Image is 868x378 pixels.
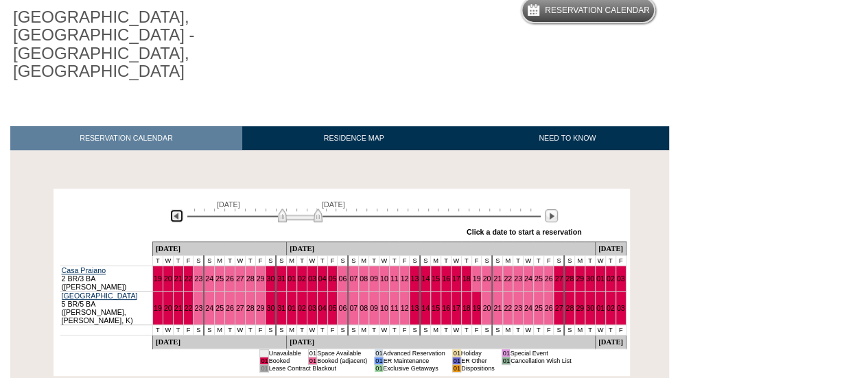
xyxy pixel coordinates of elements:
[152,335,286,349] td: [DATE]
[174,304,183,312] a: 21
[462,274,471,283] a: 18
[287,335,596,349] td: [DATE]
[535,304,543,312] a: 25
[605,324,615,335] td: T
[441,324,451,335] td: T
[257,304,265,312] a: 29
[317,255,327,265] td: T
[471,324,482,335] td: F
[510,357,571,364] td: Cancellation Wish List
[235,255,245,265] td: W
[375,357,383,364] td: 01
[268,349,301,357] td: Unavailable
[360,274,368,283] a: 08
[461,357,495,364] td: ER Other
[288,274,296,283] a: 01
[461,324,471,335] td: T
[308,357,316,364] td: 01
[383,357,445,364] td: ER Maintenance
[492,324,502,335] td: S
[452,357,460,364] td: 01
[215,255,225,265] td: M
[452,304,460,312] a: 17
[276,324,286,335] td: S
[442,274,450,283] a: 16
[174,274,183,283] a: 21
[390,304,399,312] a: 11
[554,274,563,283] a: 27
[513,255,524,265] td: T
[338,324,348,335] td: S
[380,274,388,283] a: 10
[461,349,495,357] td: Holiday
[185,274,193,283] a: 22
[545,6,650,15] h5: Reservation Calendar
[338,274,347,283] a: 06
[524,304,532,312] a: 24
[297,324,307,335] td: T
[246,304,255,312] a: 28
[242,126,466,150] a: RESIDENCE MAP
[255,255,266,265] td: F
[617,304,625,312] a: 03
[224,255,235,265] td: T
[297,255,307,265] td: T
[595,255,605,265] td: W
[383,364,445,372] td: Exclusive Getaways
[359,324,369,335] td: M
[173,255,183,265] td: T
[410,324,420,335] td: S
[617,274,625,283] a: 03
[287,324,297,335] td: M
[576,274,584,283] a: 29
[482,255,492,265] td: S
[523,255,533,265] td: W
[545,209,558,222] img: Next
[236,274,244,283] a: 27
[266,255,276,265] td: S
[420,255,430,265] td: S
[471,255,482,265] td: F
[194,304,202,312] a: 23
[329,274,337,283] a: 05
[62,266,106,274] a: Casa Praiano
[473,274,481,283] a: 19
[276,255,286,265] td: S
[543,324,554,335] td: F
[245,324,255,335] td: T
[60,265,153,291] td: 2 BR/3 BA ([PERSON_NAME])
[369,255,379,265] td: T
[379,324,389,335] td: W
[502,357,510,364] td: 01
[533,324,543,335] td: T
[308,304,316,312] a: 03
[399,324,410,335] td: F
[410,274,419,283] a: 13
[322,200,345,209] span: [DATE]
[535,274,543,283] a: 25
[607,304,615,312] a: 02
[432,274,440,283] a: 15
[260,364,268,372] td: 01
[226,274,234,283] a: 26
[605,255,615,265] td: T
[510,349,571,357] td: Special Event
[482,324,492,335] td: S
[473,304,481,312] a: 19
[504,304,512,312] a: 22
[375,364,383,372] td: 01
[452,274,460,283] a: 17
[575,324,585,335] td: M
[451,255,461,265] td: W
[338,255,348,265] td: S
[246,274,255,283] a: 28
[163,324,173,335] td: W
[543,255,554,265] td: F
[308,274,316,283] a: 03
[441,255,451,265] td: T
[60,291,153,324] td: 5 BR/5 BA ([PERSON_NAME], [PERSON_NAME], K)
[205,274,213,283] a: 24
[257,274,265,283] a: 29
[421,304,430,312] a: 14
[163,255,173,265] td: W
